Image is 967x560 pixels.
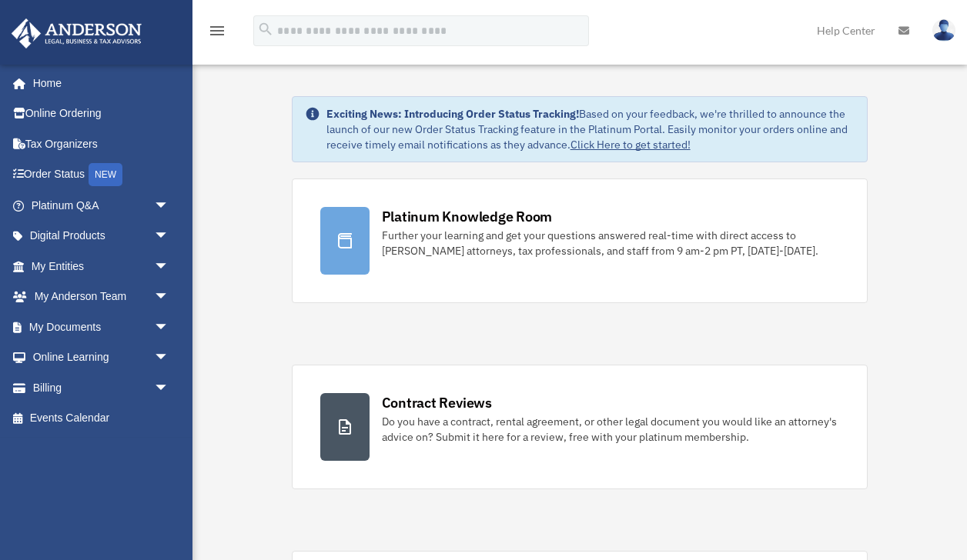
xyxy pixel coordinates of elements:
[326,107,579,121] strong: Exciting News: Introducing Order Status Tracking!
[154,342,185,374] span: arrow_drop_down
[11,190,192,221] a: Platinum Q&Aarrow_drop_down
[11,128,192,159] a: Tax Organizers
[382,393,492,412] div: Contract Reviews
[89,163,122,186] div: NEW
[11,68,185,98] a: Home
[154,312,185,343] span: arrow_drop_down
[292,178,868,303] a: Platinum Knowledge Room Further your learning and get your questions answered real-time with dire...
[326,106,855,152] div: Based on your feedback, we're thrilled to announce the launch of our new Order Status Tracking fe...
[11,312,192,342] a: My Documentsarrow_drop_down
[382,414,840,445] div: Do you have a contract, rental agreement, or other legal document you would like an attorney's ad...
[257,21,274,38] i: search
[154,190,185,222] span: arrow_drop_down
[208,27,226,40] a: menu
[382,228,840,258] div: Further your learning and get your questions answered real-time with direct access to [PERSON_NAM...
[11,98,192,129] a: Online Ordering
[382,207,553,226] div: Platinum Knowledge Room
[11,282,192,312] a: My Anderson Teamarrow_drop_down
[154,221,185,252] span: arrow_drop_down
[11,159,192,191] a: Order StatusNEW
[932,19,955,42] img: User Pic
[11,372,192,403] a: Billingarrow_drop_down
[570,138,691,152] a: Click Here to get started!
[11,251,192,282] a: My Entitiesarrow_drop_down
[154,251,185,282] span: arrow_drop_down
[154,372,185,404] span: arrow_drop_down
[208,22,226,40] i: menu
[154,282,185,313] span: arrow_drop_down
[11,403,192,434] a: Events Calendar
[292,365,868,489] a: Contract Reviews Do you have a contract, rental agreement, or other legal document you would like...
[7,18,146,48] img: Anderson Advisors Platinum Portal
[11,221,192,252] a: Digital Productsarrow_drop_down
[11,342,192,373] a: Online Learningarrow_drop_down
